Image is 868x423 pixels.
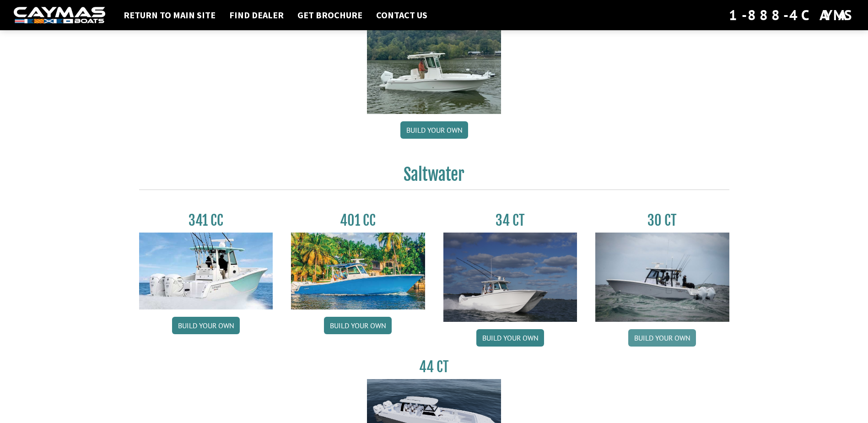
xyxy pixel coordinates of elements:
[628,329,696,347] a: Build your own
[476,329,544,347] a: Build your own
[139,164,729,190] h2: Saltwater
[14,7,105,24] img: white-logo-c9c8dbefe5ff5ceceb0f0178aa75bf4bb51f6bca0971e226c86eb53dfe498488.png
[595,212,729,229] h3: 30 CT
[443,212,577,229] h3: 34 CT
[367,358,501,375] h3: 44 CT
[729,5,854,25] div: 1-888-4CAYMAS
[139,233,273,309] img: 341CC-thumbjpg.jpg
[595,233,729,322] img: 30_CT_photo_shoot_for_caymas_connect.jpg
[225,9,288,21] a: Find Dealer
[119,9,220,21] a: Return to main site
[291,233,425,309] img: 401CC_thumb.pg.jpg
[372,9,432,21] a: Contact Us
[400,121,468,139] a: Build your own
[324,317,392,334] a: Build your own
[443,233,577,322] img: Caymas_34_CT_pic_1.jpg
[293,9,367,21] a: Get Brochure
[291,212,425,229] h3: 401 CC
[367,13,501,114] img: 24_HB_thumbnail.jpg
[172,317,240,334] a: Build your own
[139,212,273,229] h3: 341 CC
